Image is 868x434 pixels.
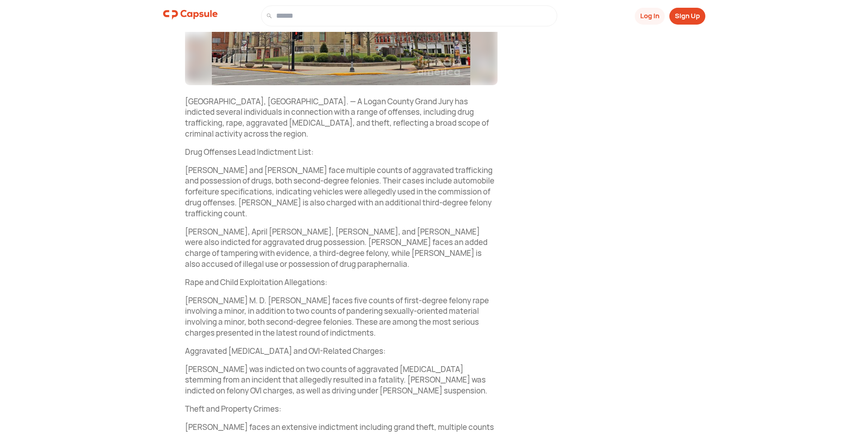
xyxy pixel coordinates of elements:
p: [GEOGRAPHIC_DATA], [GEOGRAPHIC_DATA]. — A Logan County Grand Jury has indicted several individual... [185,96,498,139]
button: Sign Up [669,8,705,25]
button: Log In [635,8,665,25]
p: Theft and Property Crimes: [185,403,498,414]
a: logo [163,5,218,26]
p: Rape and Child Exploitation Allegations: [185,277,498,288]
img: logo [163,5,218,24]
p: [PERSON_NAME] was indicted on two counts of aggravated [MEDICAL_DATA] stemming from an incident t... [185,364,498,396]
p: [PERSON_NAME], April [PERSON_NAME], [PERSON_NAME], and [PERSON_NAME] were also indicted for aggra... [185,226,498,270]
p: [PERSON_NAME] M. D. [PERSON_NAME] faces five counts of first-degree felony rape involving a minor... [185,295,498,338]
p: [PERSON_NAME] and [PERSON_NAME] face multiple counts of aggravated trafficking and possession of ... [185,165,498,219]
p: Drug Offenses Lead Indictment List: [185,147,498,158]
p: Aggravated [MEDICAL_DATA] and OVI-Related Charges: [185,346,498,357]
